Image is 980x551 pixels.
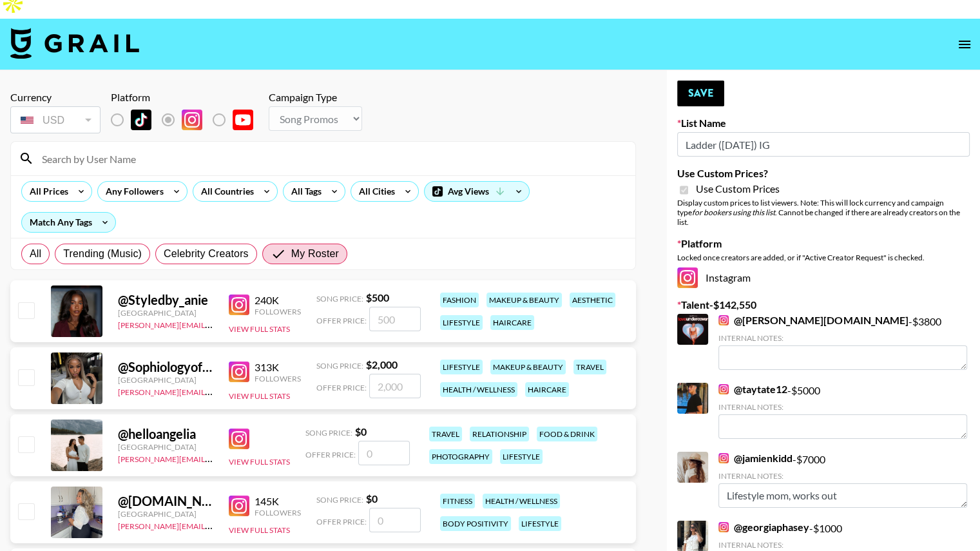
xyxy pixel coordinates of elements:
[118,426,213,442] div: @ helloangelia
[131,110,151,130] img: TikTok
[182,110,202,130] img: Instagram
[255,307,301,316] div: Followers
[440,516,511,531] div: body positivity
[63,246,142,262] span: Trending (Music)
[118,493,213,509] div: @ [DOMAIN_NAME]
[118,452,309,464] a: [PERSON_NAME][EMAIL_ADDRESS][DOMAIN_NAME]
[305,428,352,438] span: Song Price:
[718,453,729,463] img: Instagram
[98,182,166,201] div: Any Followers
[718,402,967,412] div: Internal Notes:
[366,358,398,371] strong: $ 2,000
[34,148,628,169] input: Search by User Name
[952,32,977,57] button: open drawer
[118,519,309,531] a: [PERSON_NAME][EMAIL_ADDRESS][DOMAIN_NAME]
[291,246,339,262] span: My Roster
[358,441,410,465] input: 0
[351,182,398,201] div: All Cities
[692,208,775,217] em: for bookers using this list
[718,383,787,396] a: @taytate12
[22,213,115,232] div: Match Any Tags
[255,495,301,508] div: 145K
[316,316,367,325] span: Offer Price:
[10,91,101,104] div: Currency
[316,383,367,392] span: Offer Price:
[573,360,606,374] div: travel
[718,540,967,550] div: Internal Notes:
[718,452,967,508] div: - $ 7000
[429,449,492,464] div: photography
[718,314,967,370] div: - $ 3800
[440,360,483,374] div: lifestyle
[305,450,356,459] span: Offer Price:
[519,516,561,531] div: lifestyle
[677,117,970,130] label: List Name
[440,494,475,508] div: fitness
[229,324,290,334] button: View Full Stats
[440,293,479,307] div: fashion
[316,517,367,527] span: Offer Price:
[316,495,363,505] span: Song Price:
[229,295,249,315] img: Instagram
[429,427,462,441] div: travel
[718,521,809,534] a: @georgiaphasey
[355,425,367,438] strong: $ 0
[677,198,970,227] div: Display custom prices to list viewers. Note: This will lock currency and campaign type . Cannot b...
[269,91,362,104] div: Campaign Type
[570,293,615,307] div: aesthetic
[696,182,780,195] span: Use Custom Prices
[490,315,534,330] div: haircare
[118,442,213,452] div: [GEOGRAPHIC_DATA]
[486,293,562,307] div: makeup & beauty
[233,110,253,130] img: YouTube
[164,246,249,262] span: Celebrity Creators
[490,360,566,374] div: makeup & beauty
[483,494,560,508] div: health / wellness
[718,452,793,465] a: @jamienkidd
[229,362,249,382] img: Instagram
[316,294,363,304] span: Song Price:
[440,382,517,397] div: health / wellness
[229,457,290,467] button: View Full Stats
[677,81,724,106] button: Save
[718,483,967,508] textarea: Lifestyle mom, works out
[718,333,967,343] div: Internal Notes:
[677,267,698,288] img: Instagram
[718,384,729,394] img: Instagram
[118,509,213,519] div: [GEOGRAPHIC_DATA]
[229,496,249,516] img: Instagram
[677,298,970,311] label: Talent - $ 142,550
[718,522,729,532] img: Instagram
[30,246,41,262] span: All
[677,267,970,288] div: Instagram
[366,492,378,505] strong: $ 0
[229,391,290,401] button: View Full Stats
[470,427,529,441] div: relationship
[677,237,970,250] label: Platform
[369,307,421,331] input: 500
[537,427,597,441] div: food & drink
[193,182,256,201] div: All Countries
[500,449,543,464] div: lifestyle
[525,382,569,397] div: haircare
[118,318,309,330] a: [PERSON_NAME][EMAIL_ADDRESS][DOMAIN_NAME]
[255,508,301,517] div: Followers
[255,294,301,307] div: 240K
[718,314,908,327] a: @[PERSON_NAME][DOMAIN_NAME]
[718,383,967,439] div: - $ 5000
[440,315,483,330] div: lifestyle
[718,471,967,481] div: Internal Notes:
[10,104,101,136] div: Currency is locked to USD
[118,385,309,397] a: [PERSON_NAME][EMAIL_ADDRESS][DOMAIN_NAME]
[369,508,421,532] input: 0
[283,182,324,201] div: All Tags
[118,308,213,318] div: [GEOGRAPHIC_DATA]
[316,361,363,371] span: Song Price:
[111,91,264,104] div: Platform
[255,361,301,374] div: 313K
[677,167,970,180] label: Use Custom Prices?
[369,374,421,398] input: 2,000
[229,525,290,535] button: View Full Stats
[118,375,213,385] div: [GEOGRAPHIC_DATA]
[22,182,71,201] div: All Prices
